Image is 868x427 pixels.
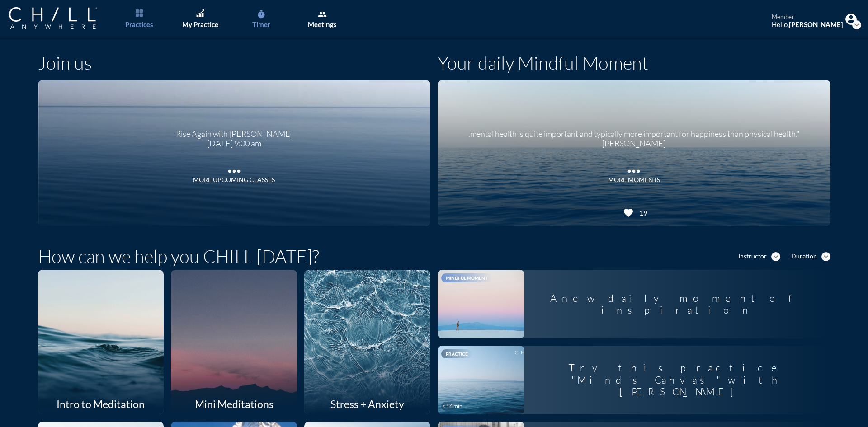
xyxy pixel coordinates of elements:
div: Instructor [738,253,767,260]
div: MORE MOMENTS [608,176,660,184]
i: favorite [623,207,634,218]
div: Stress + Anxiety [304,394,430,414]
div: Intro to Meditation [38,394,164,414]
div: < 16 min [442,403,462,409]
div: Timer [252,20,270,28]
span: Practice [446,351,468,357]
a: Company Logo [9,7,115,30]
h1: How can we help you CHILL [DATE]? [38,245,319,267]
img: Graph [196,9,204,17]
i: group [318,10,327,19]
h1: Join us [38,52,92,74]
div: Mini Meditations [171,394,297,414]
img: Profile icon [845,14,857,25]
i: expand_more [771,252,780,261]
strong: [PERSON_NAME] [789,20,843,28]
h1: Your daily Mindful Moment [438,52,648,74]
div: Try this practice "Mind's Canvas" with [PERSON_NAME] [524,355,830,405]
span: Mindful Moment [446,275,488,281]
div: Meetings [308,20,337,28]
div: My Practice [182,20,218,28]
div: Hello, [772,20,843,28]
div: Duration [791,253,817,260]
i: expand_more [852,20,861,29]
i: more_horiz [225,162,243,176]
div: Rise Again with [PERSON_NAME] [176,122,292,139]
div: Practices [125,20,153,28]
div: [DATE] 9:00 am [176,139,292,149]
img: List [136,9,143,17]
img: Company Logo [9,7,97,29]
i: more_horiz [625,162,643,176]
div: 19 [636,208,647,217]
div: member [772,14,843,21]
div: More Upcoming Classes [193,176,275,184]
div: A new daily moment of inspiration [524,285,830,324]
div: .mental health is quite important and typically more important for happiness than physical health... [449,122,819,149]
i: timer [257,10,266,19]
i: expand_more [821,252,830,261]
